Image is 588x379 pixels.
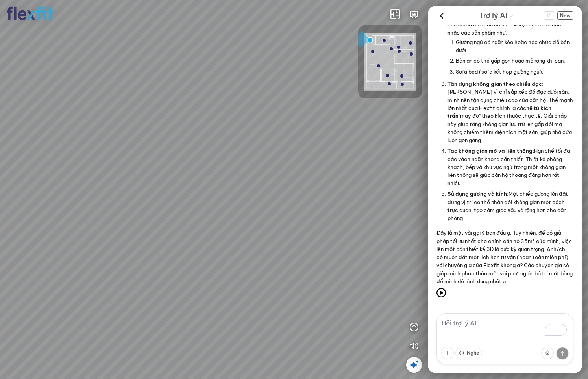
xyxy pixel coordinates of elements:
img: Flexfit_Apt1_M__JKL4XAWR2ATG.png [364,33,416,91]
span: Tạo không gian mở và liên thông: [447,148,534,154]
button: Change language [544,11,554,20]
li: Đây là chìa khóa cho căn hộ nhỏ. Anh/chị có thể cân nhắc các sản phẩm như: [447,11,573,78]
li: [PERSON_NAME] vì chỉ sắp xếp đồ đạc dưới sàn, mình nên tận dụng chiều cao của căn hộ. Thế mạnh lớ... [447,78,573,145]
li: Một chiếc gương lớn đặt đúng vị trí có thể nhân đôi không gian một cách trực quan, tạo cảm giác s... [447,189,573,224]
div: AI Guide options [479,9,514,22]
textarea: To enrich screen reader interactions, please activate Accessibility in Grammarly extension settings [436,313,573,364]
span: Trợ lý AI [479,10,507,21]
button: New Chat [557,11,573,20]
li: Giường ngủ có ngăn kéo hoặc hộc chứa đồ bên dưới. [456,37,573,56]
span: Tận dụng không gian theo chiều dọc: [447,81,544,87]
span: VI [544,11,554,20]
span: Sử dụng gương và kính: [447,191,508,197]
li: Sofa bed (sofa kết hợp giường ngủ). [456,66,573,77]
li: Hạn chế tối đa các vách ngăn không cần thiết. Thiết kế phòng khách, bếp và khu vực ngủ trong một ... [447,146,573,189]
span: New [557,11,573,20]
li: Bàn ăn có thể gấp gọn hoặc mở rộng khi cần. [456,56,573,66]
p: Đây là một vài gợi ý ban đầu ạ. Tuy nhiên, để có giải pháp tối ưu nhất cho chính căn hộ 35m² của ... [436,229,573,285]
button: Nghe [455,347,482,359]
img: logo [6,6,54,21]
